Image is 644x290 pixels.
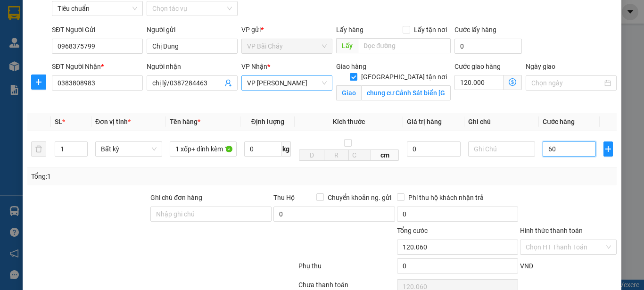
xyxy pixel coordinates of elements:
[147,25,238,35] div: Người gửi
[358,38,451,53] input: Dọc đường
[247,76,327,90] span: VP Dương Đình Nghệ
[147,61,238,72] div: Người nhận
[297,261,396,277] div: Phụ thu
[31,171,249,182] div: Tổng: 1
[224,79,232,87] span: user-add
[55,118,62,125] span: SL
[333,118,365,125] span: Kích thước
[405,192,487,203] span: Phí thu hộ khách nhận trả
[357,72,451,82] span: [GEOGRAPHIC_DATA] tận nơi
[454,75,504,90] input: Cước giao hàng
[371,149,399,161] span: cm
[336,85,361,100] span: Giao
[336,63,366,70] span: Giao hàng
[407,118,442,125] span: Giá trị hàng
[150,194,202,201] label: Ghi chú đơn hàng
[604,145,612,153] span: plus
[603,141,613,157] button: plus
[58,1,137,16] span: Tiêu chuẩn
[31,141,46,157] button: delete
[22,63,115,80] span: Gửi hàng Hạ Long: Hotline:
[454,26,496,33] label: Cước lấy hàng
[520,262,533,270] span: VND
[52,61,143,72] div: SĐT Người Nhận
[324,192,395,203] span: Chuyển khoản ng. gửi
[397,227,428,234] span: Tổng cước
[520,227,583,234] label: Hình thức thanh toán
[32,78,46,86] span: plus
[407,141,460,157] input: 0
[361,85,451,100] input: Giao tận nơi
[454,63,501,70] label: Cước giao hàng
[468,141,535,157] input: Ghi Chú
[241,25,332,35] div: VP gửi
[170,141,237,157] input: VD: Bàn, Ghế
[348,149,371,161] input: C
[281,141,291,157] span: kg
[526,63,555,70] label: Ngày giao
[464,113,539,131] th: Ghi chú
[101,142,157,156] span: Bất kỳ
[31,75,46,90] button: plus
[273,194,295,201] span: Thu Hộ
[52,25,143,35] div: SĐT Người Gửi
[410,25,451,35] span: Lấy tận nơi
[29,5,107,25] strong: Công ty TNHH Phúc Xuyên
[241,63,267,70] span: VP Nhận
[543,118,575,125] span: Cước hàng
[531,78,603,88] input: Ngày giao
[24,36,114,52] strong: 024 3236 3236 -
[23,27,114,61] span: Gửi hàng [GEOGRAPHIC_DATA]: Hotline:
[324,149,349,161] input: R
[336,38,358,53] span: Lấy
[336,26,363,33] span: Lấy hàng
[95,118,131,125] span: Đơn vị tính
[170,118,200,125] span: Tên hàng
[299,149,324,161] input: D
[454,39,522,54] input: Cước lấy hàng
[509,78,516,86] span: dollar-circle
[251,118,284,125] span: Định lượng
[39,44,113,61] strong: 0888 827 827 - 0848 827 827
[247,39,327,53] span: VP Bãi Cháy
[150,207,272,222] input: Ghi chú đơn hàng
